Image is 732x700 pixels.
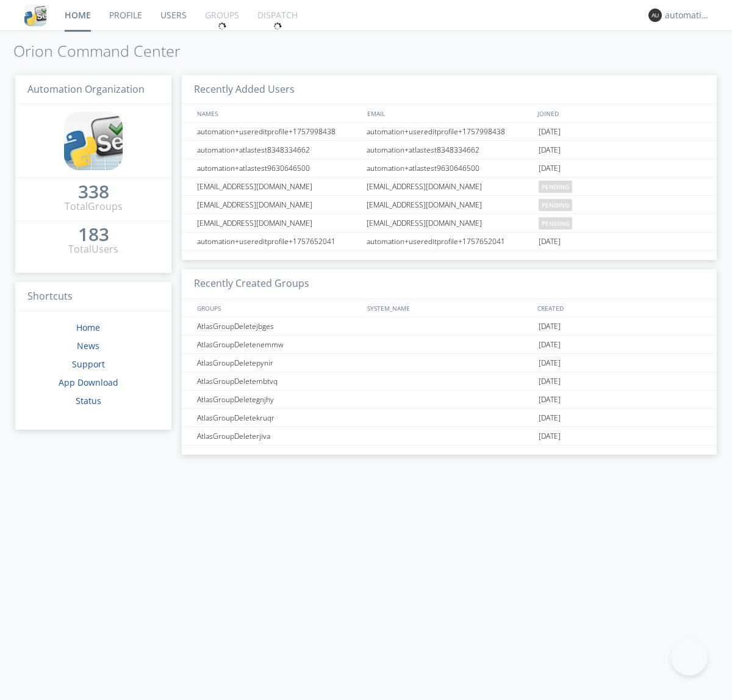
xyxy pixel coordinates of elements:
[182,214,717,233] a: [EMAIL_ADDRESS][DOMAIN_NAME][EMAIL_ADDRESS][DOMAIN_NAME]pending
[182,159,717,178] a: automation+atlastest9630646500automation+atlastest9630646500[DATE]
[194,104,361,122] div: NAMES
[182,233,717,251] a: automation+usereditprofile+1757652041automation+usereditprofile+1757652041[DATE]
[194,317,363,335] div: AtlasGroupDeletejbges
[76,322,100,333] a: Home
[364,214,536,232] div: [EMAIL_ADDRESS][DOMAIN_NAME]
[539,409,561,427] span: [DATE]
[64,112,123,170] img: cddb5a64eb264b2086981ab96f4c1ba7
[182,372,717,391] a: AtlasGroupDeletembtvq[DATE]
[76,395,101,406] a: Status
[194,372,363,390] div: AtlasGroupDeletembtvq
[27,82,145,96] span: Automation Organization
[182,427,717,446] a: AtlasGroupDeleterjiva[DATE]
[182,123,717,141] a: automation+usereditprofile+1757998438automation+usereditprofile+1757998438[DATE]
[539,336,561,354] span: [DATE]
[182,317,717,336] a: AtlasGroupDeletejbges[DATE]
[539,317,561,336] span: [DATE]
[194,214,363,232] div: [EMAIL_ADDRESS][DOMAIN_NAME]
[539,217,572,229] span: pending
[534,299,705,317] div: CREATED
[648,9,662,22] img: 373638.png
[68,242,118,256] div: Total Users
[65,200,123,214] div: Total Groups
[364,159,536,177] div: automation+atlastest9630646500
[194,141,363,159] div: automation+atlastest8348334662
[364,196,536,214] div: [EMAIL_ADDRESS][DOMAIN_NAME]
[539,391,561,409] span: [DATE]
[194,354,363,372] div: AtlasGroupDeletepynir
[182,354,717,372] a: AtlasGroupDeletepynir[DATE]
[24,4,46,26] img: cddb5a64eb264b2086981ab96f4c1ba7
[194,409,363,427] div: AtlasGroupDeletekruqr
[364,178,536,195] div: [EMAIL_ADDRESS][DOMAIN_NAME]
[78,228,109,242] a: 183
[671,639,708,676] iframe: Toggle Customer Support
[539,354,561,372] span: [DATE]
[364,141,536,159] div: automation+atlastest8348334662
[77,340,99,352] a: News
[539,233,561,251] span: [DATE]
[539,123,561,141] span: [DATE]
[539,181,572,193] span: pending
[194,123,363,140] div: automation+usereditprofile+1757998438
[182,196,717,214] a: [EMAIL_ADDRESS][DOMAIN_NAME][EMAIL_ADDRESS][DOMAIN_NAME]pending
[59,377,118,388] a: App Download
[539,141,561,159] span: [DATE]
[194,427,363,445] div: AtlasGroupDeleterjiva
[78,186,109,198] div: 338
[364,299,534,317] div: SYSTEM_NAME
[78,228,109,240] div: 183
[539,427,561,446] span: [DATE]
[364,123,536,140] div: automation+usereditprofile+1757998438
[364,233,536,250] div: automation+usereditprofile+1757652041
[182,178,717,196] a: [EMAIL_ADDRESS][DOMAIN_NAME][EMAIL_ADDRESS][DOMAIN_NAME]pending
[78,186,109,200] a: 338
[539,372,561,391] span: [DATE]
[194,233,363,250] div: automation+usereditprofile+1757652041
[15,282,171,312] h3: Shortcuts
[194,299,361,317] div: GROUPS
[194,336,363,353] div: AtlasGroupDeletenemmw
[218,22,226,31] img: spin.svg
[194,159,363,177] div: automation+atlastest9630646500
[273,22,282,31] img: spin.svg
[182,391,717,409] a: AtlasGroupDeletegnjhy[DATE]
[539,159,561,178] span: [DATE]
[364,104,534,122] div: EMAIL
[182,75,717,105] h3: Recently Added Users
[534,104,705,122] div: JOINED
[194,196,363,214] div: [EMAIL_ADDRESS][DOMAIN_NAME]
[182,269,717,299] h3: Recently Created Groups
[665,9,711,21] div: automation+atlas0017
[539,199,572,211] span: pending
[182,336,717,354] a: AtlasGroupDeletenemmw[DATE]
[72,358,105,370] a: Support
[194,391,363,408] div: AtlasGroupDeletegnjhy
[182,409,717,427] a: AtlasGroupDeletekruqr[DATE]
[182,141,717,159] a: automation+atlastest8348334662automation+atlastest8348334662[DATE]
[194,178,363,195] div: [EMAIL_ADDRESS][DOMAIN_NAME]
